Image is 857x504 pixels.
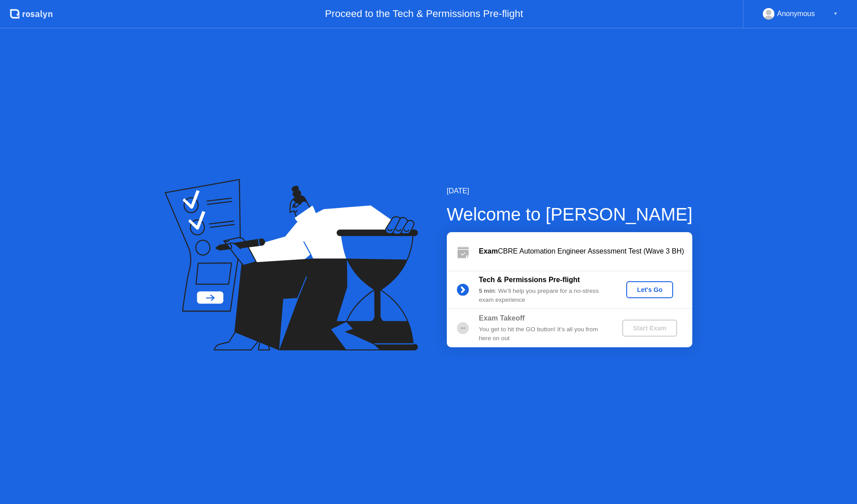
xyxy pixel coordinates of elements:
b: 5 min [479,287,495,294]
b: Tech & Permissions Pre-flight [479,276,580,283]
div: You get to hit the GO button! It’s all you from here on out [479,325,607,343]
button: Start Exam [622,320,677,337]
b: Exam [479,247,498,255]
div: Start Exam [626,325,674,332]
div: CBRE Automation Engineer Assessment Test (Wave 3 BH) [479,246,692,257]
button: Let's Go [626,281,673,298]
div: Welcome to [PERSON_NAME] [447,201,693,228]
b: Exam Takeoff [479,314,525,322]
div: Anonymous [777,8,815,20]
div: Let's Go [630,286,670,293]
div: ▼ [833,8,838,20]
div: [DATE] [447,186,693,196]
div: : We’ll help you prepare for a no-stress exam experience [479,287,607,305]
